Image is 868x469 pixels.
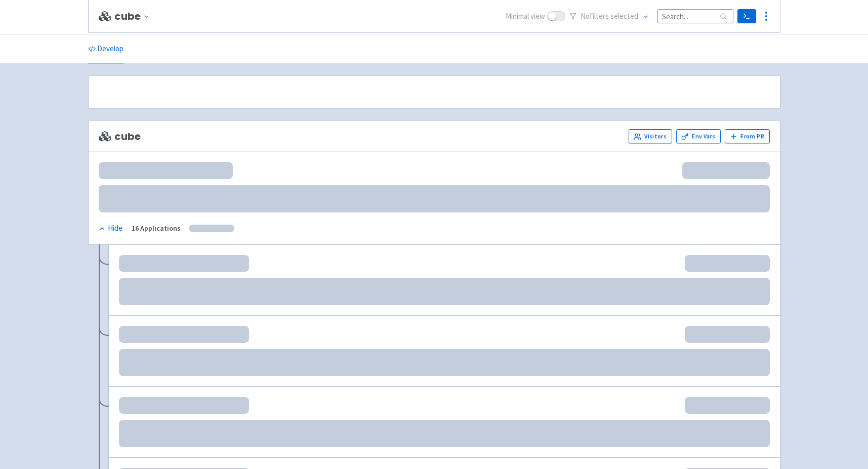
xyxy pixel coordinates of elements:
[114,11,153,22] button: cube
[629,129,672,143] a: Visitors
[676,129,721,143] a: Env Vars
[132,223,181,234] div: 16 Applications
[99,223,123,234] button: Hide
[99,131,141,142] span: cube
[581,11,638,22] span: No filter s
[657,9,733,23] input: Search...
[737,9,756,23] a: Terminal
[610,11,638,21] span: selected
[88,35,123,63] a: Develop
[506,11,545,22] span: Minimal view
[99,223,122,234] div: Hide
[725,129,770,143] button: From PR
